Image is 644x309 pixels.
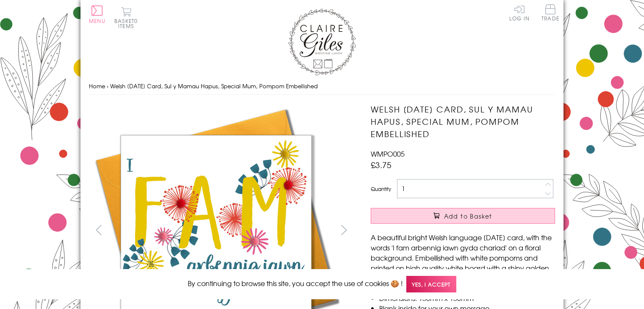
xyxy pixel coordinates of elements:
[89,78,555,95] nav: breadcrumbs
[89,220,108,239] button: prev
[444,212,492,220] span: Add to Basket
[371,159,391,171] span: £3.75
[371,185,391,193] label: Quantity
[406,276,456,292] span: Yes, I accept
[509,4,530,21] a: Log In
[371,103,555,140] h1: Welsh [DATE] Card, Sul y Mamau Hapus, Special Mum, Pompom Embellished
[89,82,105,90] a: Home
[288,8,356,76] img: Claire Giles Greetings Cards
[371,149,405,159] span: WMPO005
[118,17,138,30] span: 0 items
[371,208,555,224] button: Add to Basket
[114,7,138,28] button: Basket0 items
[371,232,555,283] p: A beautiful bright Welsh language [DATE] card, with the words 'I fam arbennig iawn gyda chariad' ...
[89,6,105,23] button: Menu
[541,4,559,22] a: Trade
[110,82,318,90] span: Welsh [DATE] Card, Sul y Mamau Hapus, Special Mum, Pompom Embellished
[89,17,105,25] span: Menu
[107,82,108,90] span: ›
[541,4,559,21] span: Trade
[335,220,354,239] button: next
